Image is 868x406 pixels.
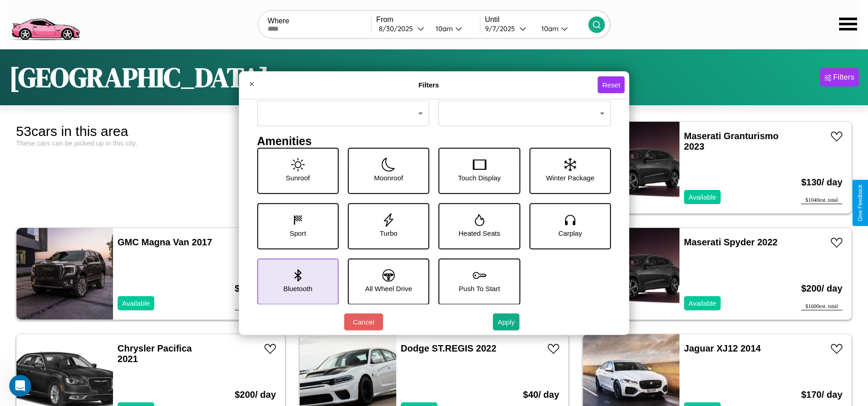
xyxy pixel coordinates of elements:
[235,303,276,310] div: $ 1200 est. total
[684,343,761,353] a: Jaguar XJ12 2014
[689,297,717,309] p: Available
[534,24,588,33] button: 10am
[558,227,582,239] p: Carplay
[376,16,480,24] label: From
[801,303,842,310] div: $ 1600 est. total
[260,81,598,89] h4: Filters
[684,237,778,247] a: Maserati Spyder 2022
[857,184,863,222] div: Give Feedback
[290,227,306,239] p: Sport
[118,343,192,364] a: Chrysler Pacifica 2021
[122,297,150,309] p: Available
[286,171,310,184] p: Sunroof
[801,274,842,303] h3: $ 200 / day
[344,314,383,330] button: Cancel
[598,76,625,93] button: Reset
[380,227,398,239] p: Turbo
[485,16,588,24] label: Until
[833,73,854,82] div: Filters
[485,24,519,33] div: 9 / 7 / 2025
[459,282,500,294] p: Push To Start
[801,197,842,204] div: $ 1040 est. total
[7,5,84,43] img: logo
[820,68,859,87] button: Filters
[376,24,428,33] button: 8/30/2025
[801,168,842,197] h3: $ 130 / day
[493,314,519,330] button: Apply
[9,375,31,397] iframe: Intercom live chat
[257,87,430,100] h4: Fuel
[401,343,496,353] a: Dodge ST.REGIS 2022
[689,191,717,203] p: Available
[374,171,403,184] p: Moonroof
[16,124,286,139] div: 53 cars in this area
[431,24,455,33] div: 10am
[458,171,501,184] p: Touch Display
[379,24,417,33] div: 8 / 30 / 2025
[365,282,412,294] p: All Wheel Drive
[546,171,594,184] p: Winter Package
[283,282,312,294] p: Bluetooth
[257,134,611,147] h4: Amenities
[118,237,212,247] a: GMC Magna Van 2017
[268,17,371,25] label: Where
[537,24,561,33] div: 10am
[16,139,286,147] div: These cars can be picked up in this city.
[458,227,500,239] p: Heated Seats
[428,24,480,33] button: 10am
[684,131,779,152] a: Maserati Granturismo 2023
[439,87,611,100] h4: Transmission
[235,274,276,303] h3: $ 150 / day
[9,59,269,96] h1: [GEOGRAPHIC_DATA]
